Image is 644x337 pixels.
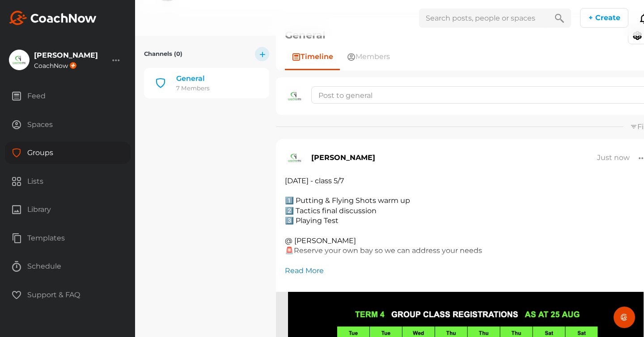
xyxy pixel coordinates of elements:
div: Schedule [5,255,131,278]
div: Lists [5,170,131,193]
input: Search posts, people or spaces [419,8,548,28]
div: Library [5,198,131,221]
div: [PERSON_NAME] [311,152,375,163]
a: Groups [4,142,131,170]
a: Templates [4,227,131,256]
a: Library [4,198,131,227]
div: Just now [597,153,630,162]
span: Members [356,51,390,62]
a: Lists [4,170,131,199]
img: square_99be47b17e67ea3aac278c4582f406fe.jpg [285,86,305,106]
span: Timeline [301,51,333,62]
a: Read More [285,265,324,276]
div: CoachNow [34,62,98,69]
div: Support & FAQ [5,284,131,306]
button: + Create [580,8,628,28]
a: Support & FAQ [4,284,131,312]
div: Spaces [5,114,131,136]
div: General [176,73,209,84]
div: [PERSON_NAME] [34,52,98,59]
div: 7 Members [176,84,209,93]
a: Spaces [4,114,131,142]
img: square_99be47b17e67ea3aac278c4582f406fe.jpg [9,50,29,70]
div: Groups [5,142,131,164]
div: Feed [5,85,131,107]
div: Open Intercom Messenger [614,307,635,328]
a: General 7 Members [144,68,269,98]
div: Templates [5,227,131,249]
img: svg+xml;base64,PHN2ZyB3aWR0aD0iMTk2IiBoZWlnaHQ9IjMyIiB2aWV3Qm94PSIwIDAgMTk2IDMyIiBmaWxsPSJub25lIi... [9,11,97,25]
img: square_99be47b17e67ea3aac278c4582f406fe.jpg [285,148,305,168]
a: Feed [4,85,131,114]
label: Channels (0) [144,50,182,59]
